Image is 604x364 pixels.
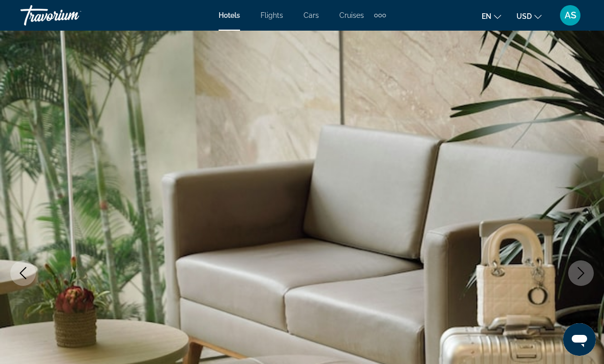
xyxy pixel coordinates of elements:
iframe: Кнопка запуска окна обмена сообщениями [563,323,596,356]
span: en [482,12,491,20]
a: Cars [304,11,319,19]
a: Travorium [20,2,123,29]
a: Cruises [339,11,364,19]
a: Hotels [219,11,240,19]
button: User Menu [557,5,584,26]
button: Extra navigation items [374,7,386,23]
button: Previous image [10,260,36,286]
span: AS [565,10,576,20]
button: Next image [568,260,594,286]
a: Flights [261,11,283,19]
button: Change currency [516,9,542,23]
span: USD [516,12,532,20]
button: Change language [482,9,501,23]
